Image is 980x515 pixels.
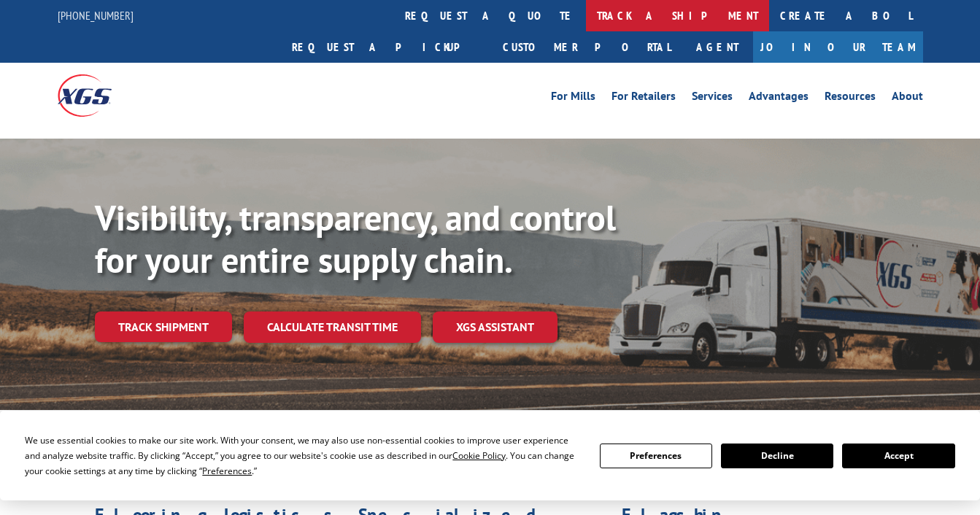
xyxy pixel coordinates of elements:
button: Decline [721,444,833,468]
a: [PHONE_NUMBER] [58,8,134,23]
a: For Mills [551,90,595,107]
a: Join Our Team [753,31,923,63]
a: For Retailers [611,90,676,107]
a: Services [692,90,733,107]
a: Track shipment [95,311,232,342]
button: Preferences [600,444,712,468]
button: Accept [842,444,954,468]
div: We use essential cookies to make our site work. With your consent, we may also use non-essential ... [25,433,582,479]
a: Agent [682,31,753,63]
span: Preferences [202,465,252,477]
a: About [892,90,923,107]
a: Resources [825,90,876,107]
a: Advantages [749,90,809,107]
span: Cookie Policy [452,449,506,462]
b: Visibility, transparency, and control for your entire supply chain. [95,195,616,282]
a: XGS ASSISTANT [433,311,557,343]
a: Customer Portal [492,31,682,63]
a: Request a pickup [281,31,492,63]
a: Calculate transit time [244,311,421,343]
